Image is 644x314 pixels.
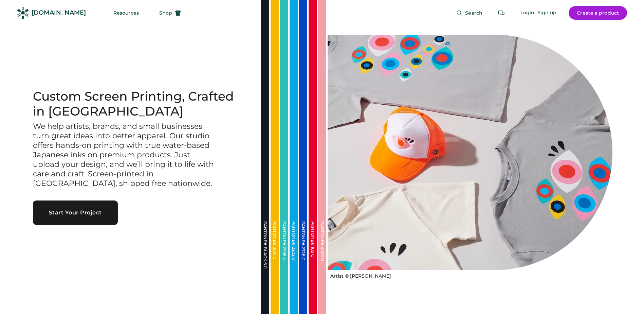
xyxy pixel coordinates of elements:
button: Create a product [569,6,627,20]
div: PANTONE® 2398 U [282,221,286,289]
button: Resources [105,6,147,20]
div: [DOMAIN_NAME] [32,8,86,17]
div: Login [520,10,535,16]
h3: We help artists, brands, and small businesses turn great ideas into better apparel. Our studio of... [33,122,216,188]
iframe: Front Chat [612,283,641,313]
h1: Custom Screen Printing, Crafted in [GEOGRAPHIC_DATA] [33,89,245,119]
span: Search [465,11,482,15]
div: | Sign up [534,10,556,16]
div: PANTONE® 3514 C [273,221,277,289]
button: Shop [151,6,189,20]
div: PANTONE® 4066 U [320,221,324,289]
div: PANTONE® 2728 C [301,221,305,289]
img: Rendered Logo - Screens [17,7,29,19]
button: Retrieve an order [495,6,508,20]
div: Artist © [PERSON_NAME] [330,273,391,280]
span: Shop [159,11,172,15]
button: Start Your Project [33,200,118,225]
div: PANTONE® 2202 U [292,221,296,289]
div: PANTONE® 185 C [311,221,315,289]
button: Search [448,6,491,20]
div: PANTONE® BLACK 6 C [263,221,267,289]
a: Artist © [PERSON_NAME] [328,270,391,280]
